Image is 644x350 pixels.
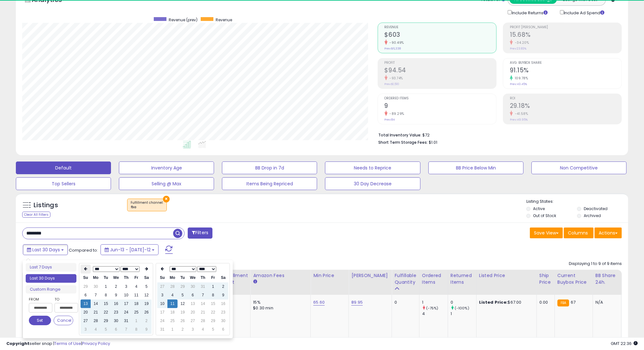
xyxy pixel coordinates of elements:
[111,325,121,334] td: 6
[479,300,532,305] div: $67.00
[101,274,111,282] th: Tu
[32,247,60,253] span: Last 30 Days
[208,300,218,308] td: 15
[81,317,91,325] td: 27
[111,291,121,300] td: 9
[26,274,76,283] li: Last 30 Days
[385,82,400,86] small: Prev: $1,510
[131,205,163,209] div: fba
[253,300,306,305] div: 15%
[121,282,131,291] td: 3
[569,261,622,267] div: Displaying 1 to 9 of 9 items
[313,272,346,279] div: Min Price
[157,325,167,334] td: 31
[141,274,152,282] th: Sa
[253,272,308,279] div: Amazon Fees
[178,291,188,300] td: 5
[218,317,228,325] td: 30
[422,272,445,286] div: Ordered Items
[198,325,208,334] td: 4
[141,325,152,334] td: 9
[428,162,524,174] button: BB Price Below Min
[55,296,73,302] label: To
[91,300,101,308] td: 14
[379,131,617,138] li: $72
[188,228,212,239] button: Filters
[503,9,555,16] div: Include Returns
[451,311,476,317] div: 1
[157,308,167,317] td: 17
[131,300,141,308] td: 18
[91,274,101,282] th: Mo
[223,272,248,286] div: Fulfillment Cost
[131,317,141,325] td: 1
[121,308,131,317] td: 24
[394,300,414,305] div: 0
[119,177,214,190] button: Selling @ Max
[533,206,545,211] label: Active
[119,162,214,174] button: Inventory Age
[29,296,51,302] label: From
[91,308,101,317] td: 21
[325,177,420,190] button: 30 Day Decrease
[16,162,111,174] button: Default
[81,282,91,291] td: 29
[188,274,198,282] th: We
[111,317,121,325] td: 30
[26,285,76,294] li: Custom Range
[23,244,68,255] button: Last 30 Days
[218,308,228,317] td: 23
[208,291,218,300] td: 8
[141,300,152,308] td: 19
[208,308,218,317] td: 22
[101,282,111,291] td: 1
[539,300,550,305] div: 0.00
[253,305,306,311] div: $0.30 min
[385,26,496,29] span: Revenue
[111,300,121,308] td: 16
[513,40,529,45] small: -34.20%
[131,291,141,300] td: 11
[157,300,167,308] td: 10
[510,31,621,40] h2: 15.68%
[379,140,428,145] b: Short Term Storage Fees:
[208,317,218,325] td: 29
[91,325,101,334] td: 4
[571,299,576,305] span: 67
[69,247,98,253] span: Compared to:
[131,282,141,291] td: 4
[510,67,621,75] h2: 91.15%
[101,300,111,308] td: 15
[121,325,131,334] td: 7
[111,274,121,282] th: We
[510,118,528,122] small: Prev: 49.95%
[568,230,588,236] span: Columns
[429,139,438,145] span: $1.01
[178,274,188,282] th: Tu
[101,317,111,325] td: 29
[91,282,101,291] td: 30
[387,40,404,45] small: -90.49%
[157,274,167,282] th: Su
[188,325,198,334] td: 3
[131,325,141,334] td: 8
[141,282,152,291] td: 5
[54,340,81,347] a: Terms of Use
[178,325,188,334] td: 2
[218,325,228,334] td: 6
[188,282,198,291] td: 30
[188,308,198,317] td: 20
[163,196,170,202] button: ×
[385,118,395,122] small: Prev: 84
[91,291,101,300] td: 7
[178,300,188,308] td: 12
[167,300,178,308] td: 11
[121,274,131,282] th: Th
[22,212,50,218] div: Clear All Filters
[387,111,405,116] small: -89.29%
[208,274,218,282] th: Fr
[188,300,198,308] td: 13
[131,274,141,282] th: Fr
[510,102,621,111] h2: 29.18%
[510,26,621,29] span: Profit [PERSON_NAME]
